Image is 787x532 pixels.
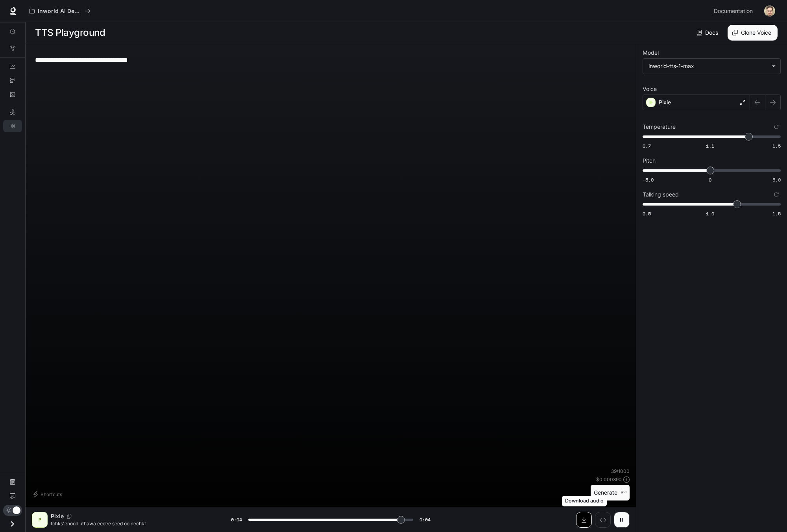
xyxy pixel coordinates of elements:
[643,158,656,163] p: Pitch
[51,520,212,527] p: tchks'enood uthawa eedee seed oo nechkt
[643,210,651,217] span: 0.5
[3,106,22,118] a: LLM Playground
[772,143,781,149] span: 1.5
[772,176,781,183] span: 5.0
[643,86,657,92] p: Voice
[643,124,676,130] p: Temperature
[695,25,721,41] a: Docs
[3,476,22,488] a: Documentation
[591,485,630,501] button: Generate⌘⏎
[643,50,659,56] p: Model
[772,190,781,199] button: Reset to default
[648,62,768,70] div: inworld-tts-1-max
[611,468,630,475] p: 39 / 1000
[596,476,622,483] p: $ 0.000390
[714,6,753,16] span: Documentation
[728,25,778,41] button: Clone Voice
[4,516,21,532] button: Open drawer
[26,3,94,19] button: All workspaces
[51,512,64,520] p: Pixie
[772,210,781,217] span: 1.5
[3,490,22,502] a: Feedback
[33,513,46,526] div: P
[706,210,714,217] span: 1.0
[576,512,592,528] button: Download audio
[231,516,242,524] span: 0:04
[643,192,679,197] p: Talking speed
[64,514,75,519] button: Copy Voice ID
[643,176,654,183] span: -5.0
[3,42,22,55] a: Graph Registry
[706,143,714,149] span: 1.1
[3,120,22,132] a: TTS Playground
[419,516,430,524] span: 0:04
[764,6,775,17] img: User avatar
[762,3,778,19] button: User avatar
[35,25,105,41] h1: TTS Playground
[711,3,759,19] a: Documentation
[32,488,65,500] button: Shortcuts
[595,512,611,528] button: Inspect
[643,143,651,149] span: 0.7
[772,122,781,131] button: Reset to default
[643,59,780,74] div: inworld-tts-1-max
[621,490,626,495] p: ⌘⏎
[3,60,22,72] a: Dashboards
[709,176,711,183] span: 0
[659,98,671,106] p: Pixie
[3,25,22,37] a: Overview
[13,506,20,514] span: Dark mode toggle
[562,496,607,506] div: Download audio
[3,74,22,87] a: Traces
[38,8,82,15] p: Inworld AI Demos
[3,88,22,101] a: Logs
